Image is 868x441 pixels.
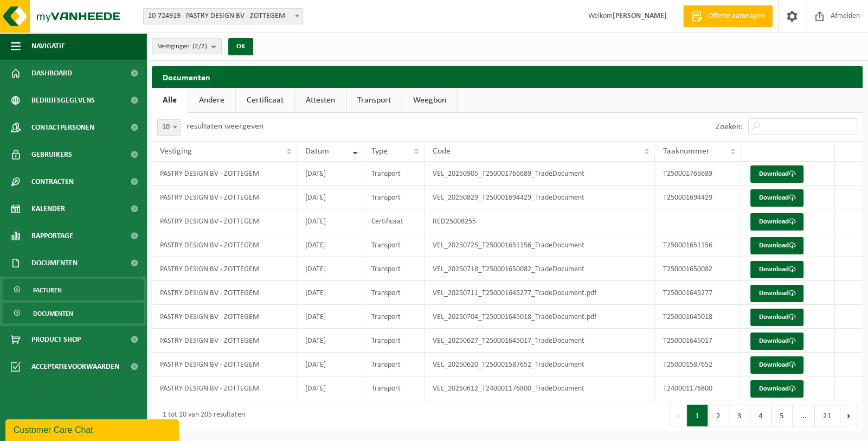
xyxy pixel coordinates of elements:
td: [DATE] [297,353,363,376]
td: T250001651156 [655,233,742,257]
td: Transport [363,233,425,257]
span: Vestiging [160,147,192,156]
td: [DATE] [297,376,363,400]
td: PASTRY DESIGN BV - ZOTTEGEM [152,376,297,400]
a: Attesten [295,88,346,113]
td: VEL_20250704_T250001645018_TradeDocument.pdf [425,305,654,329]
button: 21 [815,405,840,426]
a: Weegbon [402,88,457,113]
a: Download [750,213,803,231]
td: VEL_20250711_T250001645277_TradeDocument.pdf [425,281,654,305]
td: T250001650082 [655,257,742,281]
td: T250001645018 [655,305,742,329]
button: 1 [687,405,708,426]
span: 10 [158,120,181,135]
span: Offerte aanvragen [705,11,767,22]
span: Datum [305,147,329,156]
a: Download [750,189,803,207]
td: T250001645017 [655,329,742,353]
span: 10-724919 - PASTRY DESIGN BV - ZOTTEGEM [143,8,303,24]
button: Previous [670,405,687,426]
a: Download [750,380,803,398]
td: Transport [363,257,425,281]
span: Documenten [31,250,78,277]
td: T240001176800 [655,376,742,400]
td: PASTRY DESIGN BV - ZOTTEGEM [152,209,297,233]
button: 5 [771,405,793,426]
td: [DATE] [297,257,363,281]
td: Transport [363,186,425,209]
a: Offerte aanvragen [683,5,773,27]
button: 2 [708,405,729,426]
td: VEL_20250829_T250001694429_TradeDocument [425,186,654,209]
a: Download [750,237,803,254]
span: Facturen [33,280,62,301]
span: Contactpersonen [31,114,94,141]
span: Rapportage [31,222,73,250]
span: Type [371,147,388,156]
a: Download [750,333,803,350]
td: [DATE] [297,281,363,305]
span: 10 [157,119,181,136]
td: T250001766689 [655,162,742,186]
label: resultaten weergeven [187,122,263,131]
a: Download [750,309,803,326]
td: T250001587652 [655,353,742,376]
a: Andere [188,88,235,113]
td: PASTRY DESIGN BV - ZOTTEGEM [152,305,297,329]
h2: Documenten [152,66,863,87]
td: Transport [363,376,425,400]
a: Download [750,285,803,302]
td: VEL_20250627_T250001645017_TradeDocument [425,329,654,353]
td: PASTRY DESIGN BV - ZOTTEGEM [152,353,297,376]
td: PASTRY DESIGN BV - ZOTTEGEM [152,257,297,281]
td: VEL_20250905_T250001766689_TradeDocument [425,162,654,186]
span: Acceptatievoorwaarden [31,353,119,380]
td: T250001645277 [655,281,742,305]
td: Transport [363,305,425,329]
span: Product Shop [31,326,81,353]
button: 4 [750,405,771,426]
span: Code [433,147,451,156]
strong: [PERSON_NAME] [613,12,667,20]
td: Transport [363,353,425,376]
span: Kalender [31,195,65,222]
a: Documenten [3,303,144,323]
td: PASTRY DESIGN BV - ZOTTEGEM [152,186,297,209]
button: 3 [729,405,750,426]
div: 1 tot 10 van 205 resultaten [157,406,245,425]
label: Zoeken: [716,123,743,131]
count: (2/2) [192,43,207,50]
a: Download [750,356,803,374]
span: 10-724919 - PASTRY DESIGN BV - ZOTTEGEM [144,9,303,24]
a: Alle [152,88,188,113]
span: Gebruikers [31,141,72,168]
a: Certificaat [236,88,294,113]
td: PASTRY DESIGN BV - ZOTTEGEM [152,162,297,186]
button: Vestigingen(2/2) [152,38,222,54]
td: VEL_20250725_T250001651156_TradeDocument [425,233,654,257]
td: Transport [363,281,425,305]
td: VEL_20250612_T240001176800_TradeDocument [425,376,654,400]
td: VEL_20250620_T250001587652_TradeDocument [425,353,654,376]
td: PASTRY DESIGN BV - ZOTTEGEM [152,329,297,353]
td: Transport [363,162,425,186]
button: OK [228,38,253,55]
td: [DATE] [297,209,363,233]
a: Download [750,165,803,183]
td: PASTRY DESIGN BV - ZOTTEGEM [152,281,297,305]
span: Vestigingen [158,39,207,55]
iframe: chat widget [5,417,181,441]
td: RED25008255 [425,209,654,233]
td: T250001694429 [655,186,742,209]
td: [DATE] [297,233,363,257]
span: Contracten [31,168,74,195]
td: [DATE] [297,305,363,329]
td: Certificaat [363,209,425,233]
a: Facturen [3,279,144,300]
span: Documenten [33,303,73,324]
td: [DATE] [297,162,363,186]
td: PASTRY DESIGN BV - ZOTTEGEM [152,233,297,257]
button: Next [840,405,857,426]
